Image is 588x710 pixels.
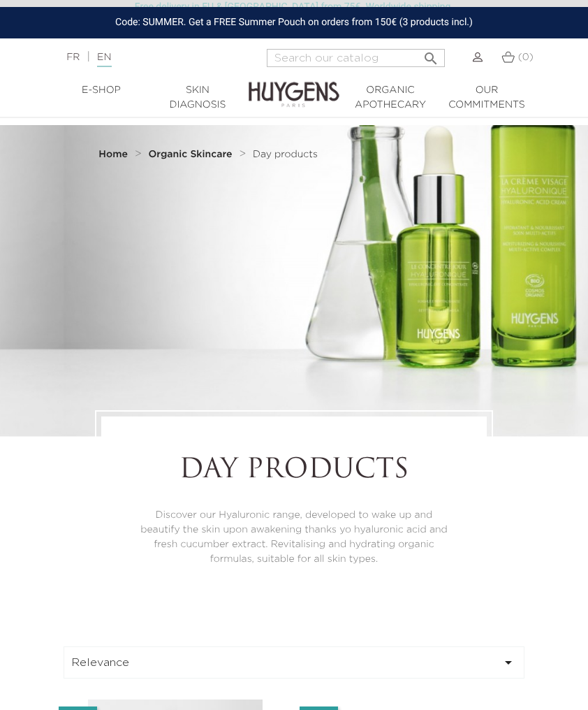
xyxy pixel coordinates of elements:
input: Search [267,49,445,67]
a: Day products [253,149,318,160]
strong: Organic Skincare [148,150,232,159]
p: Discover our Hyaluronic range, developed to wake up and beautify the skin upon awakening thanks y... [140,508,448,567]
i:  [500,654,517,671]
button:  [418,45,443,64]
strong: Home [98,150,128,159]
a: FR [66,52,80,62]
a: Organic Skincare [148,149,235,160]
div: | [59,49,235,66]
a: Organic Apothecary [342,83,439,113]
a: EN [97,52,111,67]
button: Relevance [64,646,524,679]
a: Skin Diagnosis [149,83,246,113]
a: E-Shop [53,83,149,98]
span: (0) [518,52,534,62]
a: Home [98,149,131,160]
h1: Day products [140,455,448,487]
img: Huygens [249,59,339,109]
i:  [422,46,439,63]
a: Our commitments [439,83,535,113]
